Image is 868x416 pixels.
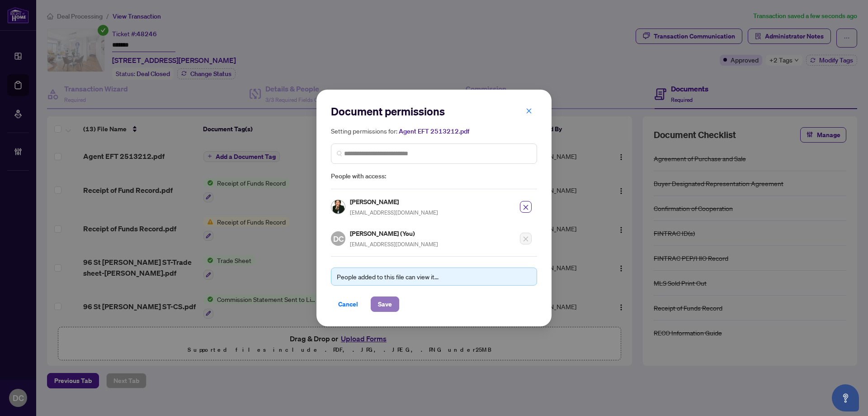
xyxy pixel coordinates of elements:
[523,204,529,210] span: close
[338,297,358,311] span: Cancel
[526,108,532,114] span: close
[331,171,537,182] span: People with access:
[331,200,345,214] img: Profile Icon
[350,241,438,248] span: [EMAIL_ADDRESS][DOMAIN_NAME]
[331,126,537,136] h5: Setting permissions for:
[333,233,344,245] span: DC
[350,196,438,207] h5: [PERSON_NAME]
[350,228,438,239] h5: [PERSON_NAME] (You)
[371,296,399,312] button: Save
[337,151,342,156] img: search_icon
[337,272,531,282] div: People added to this file can view it...
[350,209,438,216] span: [EMAIL_ADDRESS][DOMAIN_NAME]
[331,296,365,312] button: Cancel
[399,127,469,135] span: Agent EFT 2513212.pdf
[378,297,392,311] span: Save
[832,384,859,411] button: Open asap
[331,104,537,119] h2: Document permissions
